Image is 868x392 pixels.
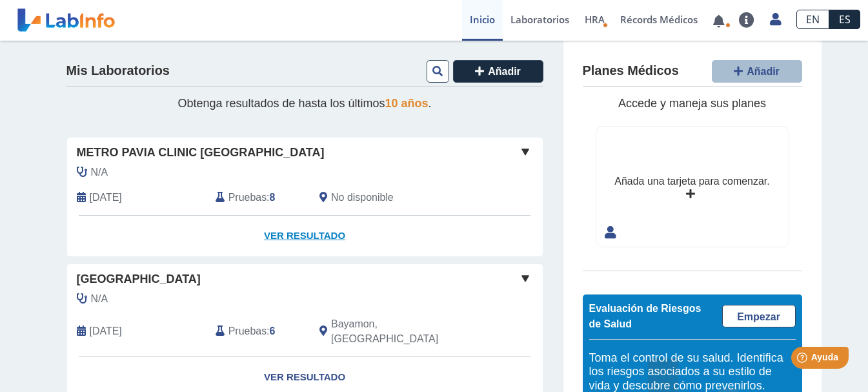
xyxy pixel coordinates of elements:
[90,324,122,339] span: 2025-06-20
[66,63,170,79] h4: Mis Laboratorios
[90,190,122,205] span: 2025-09-19
[618,97,766,110] span: Accede y maneja sus planes
[91,291,108,307] span: N/A
[488,66,521,77] span: Añadir
[177,97,431,110] span: Obtenga resultados de hasta los últimos .
[91,165,108,180] span: N/A
[385,97,429,110] span: 10 años
[453,60,543,83] button: Añadir
[206,316,310,347] div: :
[614,174,769,189] div: Añada una tarjeta para comenzar.
[228,190,267,205] span: Pruebas
[77,144,325,161] span: Metro Pavia Clinic [GEOGRAPHIC_DATA]
[583,63,679,79] h4: Planes Médicos
[206,190,310,205] div: :
[77,271,201,288] span: [GEOGRAPHIC_DATA]
[228,324,267,339] span: Pruebas
[829,10,860,29] a: ES
[712,60,802,83] button: Añadir
[753,342,854,378] iframe: Help widget launcher
[589,303,701,329] span: Evaluación de Riesgos de Salud
[331,316,474,347] span: Bayamon, PR
[747,66,780,77] span: Añadir
[270,192,276,203] b: 8
[270,325,276,336] b: 6
[796,10,829,29] a: EN
[737,311,780,322] span: Empezar
[331,190,394,205] span: No disponible
[722,305,796,327] a: Empezar
[67,216,543,256] a: Ver Resultado
[585,13,605,26] span: HRA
